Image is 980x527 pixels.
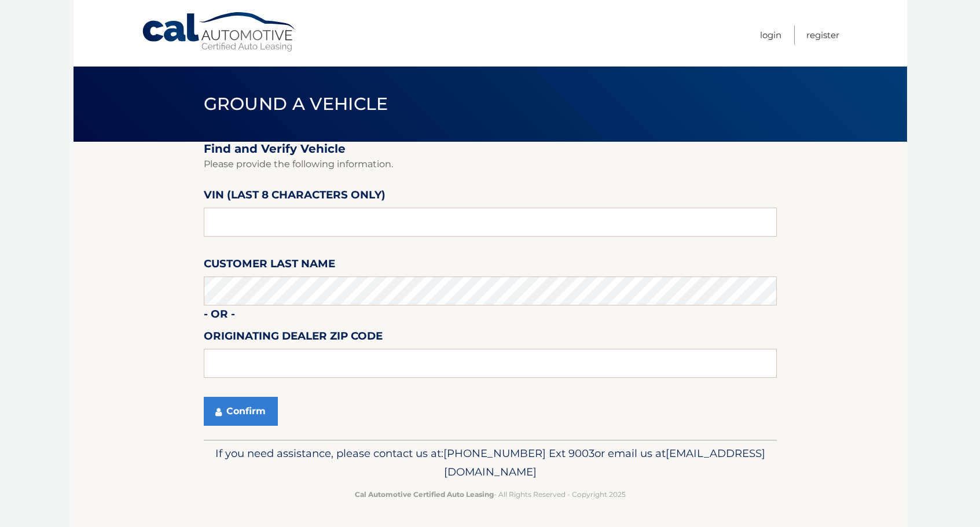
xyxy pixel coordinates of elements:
[204,93,388,115] span: Ground a Vehicle
[760,25,781,45] a: Login
[443,447,594,460] span: [PHONE_NUMBER] Ext 9003
[204,305,235,327] label: - or -
[204,397,278,426] button: Confirm
[204,142,777,156] h2: Find and Verify Vehicle
[204,156,777,172] p: Please provide the following information.
[211,444,769,481] p: If you need assistance, please contact us at: or email us at
[355,490,494,499] strong: Cal Automotive Certified Auto Leasing
[204,327,383,349] label: Originating Dealer Zip Code
[141,12,298,53] a: Cal Automotive
[204,255,335,277] label: Customer Last Name
[204,186,386,208] label: VIN (last 8 characters only)
[806,25,839,45] a: Register
[211,488,769,500] p: - All Rights Reserved - Copyright 2025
